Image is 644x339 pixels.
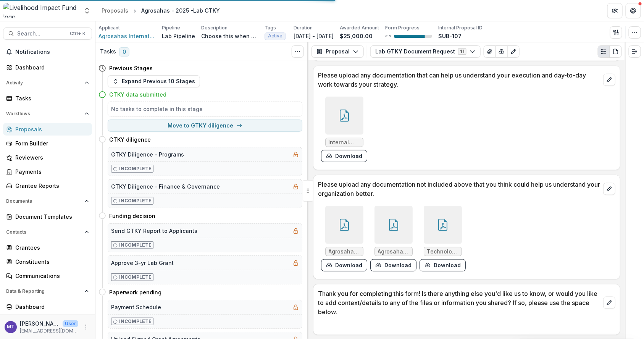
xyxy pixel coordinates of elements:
[98,5,131,16] a: Proposals
[626,3,641,18] button: Get Help
[109,136,151,144] h4: GTKY diligence
[109,64,153,72] h4: Previous Stages
[111,150,184,158] h5: GTKY Diligence - Programs
[3,137,92,150] a: Form Builder
[81,323,90,332] button: More
[201,32,258,40] p: Choose this when adding a new proposal to the first stage of a pipeline.
[109,288,161,296] h4: Paperwork pending
[15,182,86,190] div: Grantee Reports
[3,300,92,313] a: Dashboard
[108,119,302,132] button: Move to GTKY diligence
[15,168,86,176] div: Payments
[111,105,299,113] h5: No tasks to complete in this stage
[294,24,313,31] p: Duration
[3,285,92,297] button: Open Data & Reporting
[321,206,367,271] div: Agrosahas_Teaserdeck 11092025.pdfdownload-form-response
[378,249,409,255] span: Agrosahas International One Pager.pdf
[100,48,116,55] h3: Tasks
[7,324,15,329] div: Muthoni Thuo
[3,210,92,223] a: Document Templates
[162,24,180,31] p: Pipeline
[119,47,129,56] span: 0
[507,45,520,58] button: Edit as form
[603,297,615,309] button: edit
[312,45,364,58] button: Proposal
[15,63,86,71] div: Dashboard
[3,255,92,268] a: Constituents
[6,229,81,235] span: Contacts
[420,206,466,271] div: Technology Presentation.pdfdownload-form-response
[3,165,92,178] a: Payments
[610,45,622,58] button: PDF view
[6,80,81,86] span: Activity
[109,90,166,98] h4: GTKY data submitted
[15,139,86,147] div: Form Builder
[109,212,155,220] h4: Funding decision
[15,153,86,161] div: Reviewers
[119,242,152,249] p: Incomplete
[340,24,379,31] p: Awarded Amount
[201,24,228,31] p: Description
[294,32,334,40] p: [DATE] - [DATE]
[3,61,92,74] a: Dashboard
[268,33,282,39] span: Active
[15,125,86,133] div: Proposals
[3,123,92,136] a: Proposals
[607,3,623,18] button: Partners
[598,45,610,58] button: Plaintext view
[385,24,420,31] p: Form Progress
[3,108,92,120] button: Open Workflows
[438,24,483,31] p: Internal Proposal ID
[265,24,276,31] p: Tags
[484,45,496,58] button: View Attached Files
[15,94,86,102] div: Tasks
[438,32,462,40] p: SUB-107
[162,32,195,40] p: Lab Pipeline
[318,289,600,316] p: Thank you for completing this form! Is there anything else you'd like us to know, or would you li...
[3,195,92,207] button: Open Documents
[385,34,391,39] p: 81 %
[111,182,220,190] h5: GTKY Diligence - Finance & Governance
[119,197,152,204] p: Incomplete
[629,45,641,58] button: Expand right
[321,97,367,162] div: Internal Process Documentation.pdfdownload-form-response
[6,199,81,204] span: Documents
[141,6,220,15] div: Agrosahas - 2025 -Lab GTKY
[3,27,92,40] button: Search...
[318,180,600,198] p: Please upload any documentation not included above that you think could help us understand your o...
[119,318,152,325] p: Incomplete
[3,179,92,192] a: Grantee Reports
[318,71,600,89] p: Please upload any documentation that can help us understand your execution and day-to-day work to...
[63,320,78,327] p: User
[98,32,156,40] a: Agrosahas International Pvt Ltd
[3,226,92,238] button: Open Contacts
[370,259,416,271] button: download-form-response
[3,270,92,282] a: Communications
[15,213,86,221] div: Document Templates
[119,274,152,281] p: Incomplete
[3,151,92,164] a: Reviewers
[321,150,367,162] button: download-form-response
[329,139,360,146] span: Internal Process Documentation.pdf
[3,241,92,254] a: Grantees
[82,3,92,18] button: Open entity switcher
[108,75,200,87] button: Expand Previous 10 Stages
[98,24,120,31] p: Applicant
[321,259,367,271] button: download-form-response
[6,111,81,116] span: Workflows
[98,5,223,16] nav: breadcrumb
[6,289,81,294] span: Data & Reporting
[329,249,360,255] span: Agrosahas_Teaserdeck 11092025.pdf
[3,92,92,105] a: Tasks
[111,259,174,267] h5: Approve 3-yr Lab Grant
[3,46,92,58] button: Notifications
[15,272,86,280] div: Communications
[427,249,458,255] span: Technology Presentation.pdf
[603,74,615,86] button: edit
[292,45,304,58] button: Toggle View Cancelled Tasks
[603,183,615,195] button: edit
[15,303,86,311] div: Dashboard
[15,258,86,266] div: Constituents
[15,49,89,55] span: Notifications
